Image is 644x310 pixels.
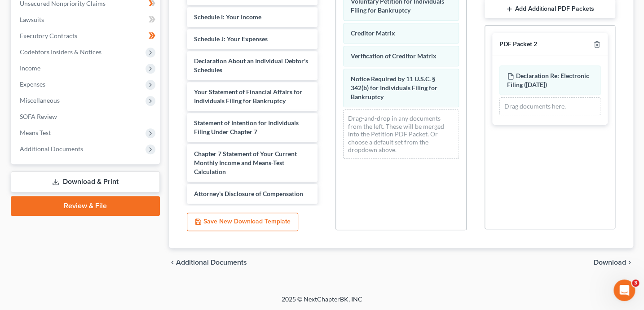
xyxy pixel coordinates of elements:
[632,279,639,287] span: 3
[20,32,77,39] span: Executory Contracts
[194,190,303,197] span: Attorney's Disclosure of Compensation
[13,12,160,28] a: Lawsuits
[499,40,537,48] div: PDF Packet 2
[13,109,160,125] a: SOFA Review
[11,171,160,192] a: Download & Print
[594,259,626,266] span: Download
[187,213,298,231] button: Save New Download Template
[20,64,40,72] span: Income
[351,29,395,37] span: Creditor Matrix
[11,196,160,216] a: Review & File
[20,96,60,104] span: Miscellaneous
[20,113,57,120] span: SOFA Review
[613,279,635,301] iframe: Intercom live chat
[594,259,633,266] button: Download chevron_right
[20,129,51,136] span: Means Test
[20,16,44,23] span: Lawsuits
[20,48,101,56] span: Codebtors Insiders & Notices
[169,259,176,266] i: chevron_left
[13,28,160,44] a: Executory Contracts
[194,13,261,21] span: Schedule I: Your Income
[194,119,299,135] span: Statement of Intention for Individuals Filing Under Chapter 7
[351,75,437,100] span: Notice Required by 11 U.S.C. § 342(b) for Individuals Filing for Bankruptcy
[176,259,247,266] span: Additional Documents
[499,97,601,115] div: Drag documents here.
[194,57,308,74] span: Declaration About an Individual Debtor's Schedules
[194,35,268,43] span: Schedule J: Your Expenses
[20,80,45,88] span: Expenses
[194,150,297,175] span: Chapter 7 Statement of Your Current Monthly Income and Means-Test Calculation
[343,109,459,159] div: Drag-and-drop in any documents from the left. These will be merged into the Petition PDF Packet. ...
[507,72,589,88] span: Declaration Re: Electronic Filing ([DATE])
[169,259,247,266] a: chevron_left Additional Documents
[626,259,633,266] i: chevron_right
[20,145,83,153] span: Additional Documents
[194,88,302,105] span: Your Statement of Financial Affairs for Individuals Filing for Bankruptcy
[351,52,437,60] span: Verification of Creditor Matrix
